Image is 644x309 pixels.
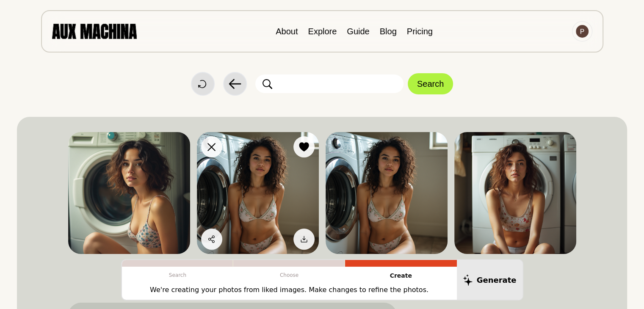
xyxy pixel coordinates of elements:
[150,285,428,295] p: We're creating your photos from liked images. Make changes to refine the photos.
[345,267,457,285] p: Create
[347,27,369,36] a: Guide
[276,27,298,36] a: About
[68,132,190,254] img: Search result
[326,132,448,254] img: Search result
[223,72,247,96] button: Back
[233,267,345,284] p: Choose
[408,73,453,94] button: Search
[122,267,234,284] p: Search
[454,132,576,254] img: Search result
[407,27,433,36] a: Pricing
[197,132,319,254] img: Search result
[457,260,522,300] button: Generate
[308,27,337,36] a: Explore
[380,27,397,36] a: Blog
[576,25,589,38] img: Avatar
[52,24,137,39] img: AUX MACHINA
